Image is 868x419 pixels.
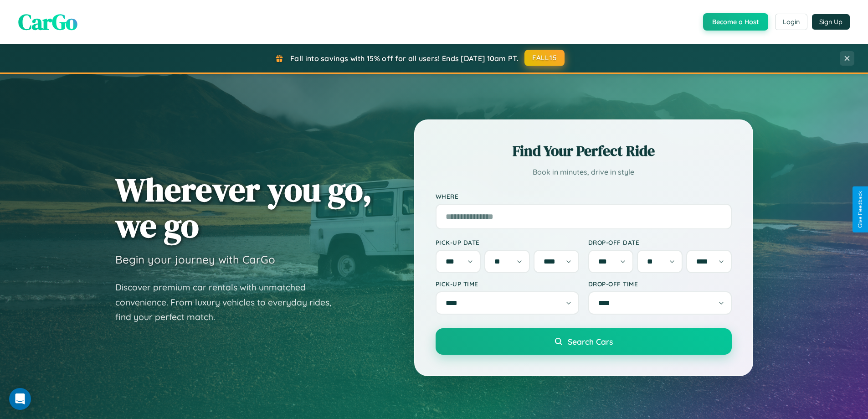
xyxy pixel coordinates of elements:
button: Sign Up [812,14,850,30]
p: Discover premium car rentals with unmatched convenience. From luxury vehicles to everyday rides, ... [115,280,343,325]
div: Give Feedback [857,191,863,228]
label: Pick-up Time [436,280,579,288]
label: Drop-off Date [588,238,732,246]
label: Pick-up Date [436,238,579,246]
div: Open Intercom Messenger [9,388,31,410]
button: Search Cars [436,328,732,355]
button: FALL15 [524,50,565,66]
label: Where [436,192,732,200]
button: Login [775,14,807,30]
label: Drop-off Time [588,280,732,288]
button: Become a Host [703,13,768,31]
h3: Begin your journey with CarGo [115,253,275,266]
span: Search Cars [568,336,613,347]
p: Book in minutes, drive in style [436,166,732,179]
h1: Wherever you go, we go [115,171,372,243]
span: CarGo [18,7,77,37]
span: Fall into savings with 15% off for all users! Ends [DATE] 10am PT. [290,54,519,63]
h2: Find Your Perfect Ride [436,141,732,161]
